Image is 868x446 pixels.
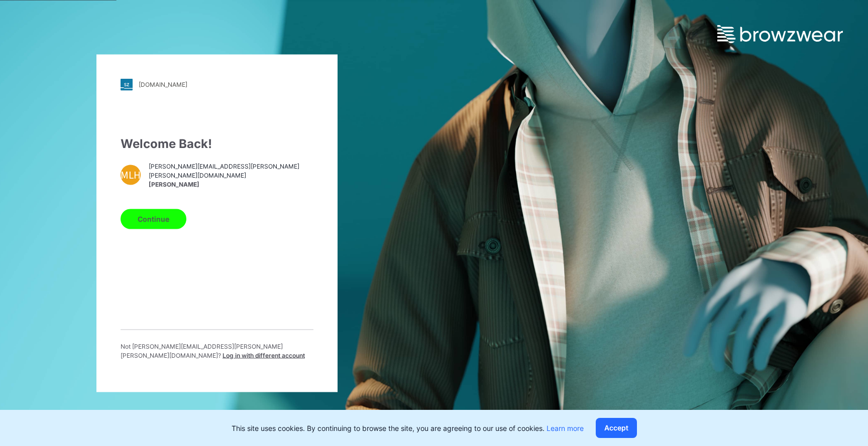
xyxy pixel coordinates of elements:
div: MLH [121,165,141,185]
p: This site uses cookies. By continuing to browse the site, you are agreeing to our use of cookies. [232,423,584,433]
a: [DOMAIN_NAME] [121,78,313,90]
span: [PERSON_NAME] [149,180,313,189]
div: Welcome Back! [121,134,313,153]
img: stylezone-logo.562084cfcfab977791bfbf7441f1a819.svg [121,78,133,90]
img: browzwear-logo.e42bd6dac1945053ebaf764b6aa21510.svg [717,25,843,43]
button: Accept [596,418,637,438]
span: Log in with different account [223,351,305,359]
p: Not [PERSON_NAME][EMAIL_ADDRESS][PERSON_NAME][PERSON_NAME][DOMAIN_NAME] ? [121,342,313,360]
div: [DOMAIN_NAME] [139,81,187,88]
button: Continue [121,209,186,229]
span: [PERSON_NAME][EMAIL_ADDRESS][PERSON_NAME][PERSON_NAME][DOMAIN_NAME] [149,162,313,180]
a: Learn more [547,424,584,432]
